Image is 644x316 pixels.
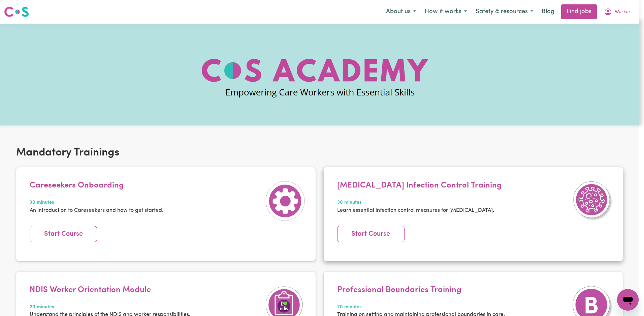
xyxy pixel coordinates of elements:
[382,5,420,19] button: About us
[617,289,639,311] iframe: Button to launch messaging window
[4,6,29,18] img: Careseekers logo
[600,5,635,19] button: My Account
[471,5,538,19] button: Safety & resources
[30,285,190,295] h4: NDIS Worker Orientation Module
[30,206,163,214] p: An introduction to Careseekers and how to get started.
[337,304,505,311] span: 20 minutes
[337,181,502,191] h4: [MEDICAL_DATA] Infection Control Training
[30,181,163,191] h4: Careseekers Onboarding
[30,226,97,242] a: Start Course
[561,4,597,19] a: Find jobs
[337,285,505,295] h4: Professional Boundaries Training
[30,199,163,206] span: 30 minutes
[4,4,29,20] a: Careseekers logo
[337,206,502,214] p: Learn essential infection control measures for [MEDICAL_DATA].
[30,304,190,311] span: 20 minutes
[420,5,471,19] button: How it works
[615,8,631,16] span: Worker
[337,199,502,206] span: 30 minutes
[16,146,623,159] h2: Mandatory Trainings
[337,226,405,242] a: Start Course
[538,4,558,19] a: Blog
